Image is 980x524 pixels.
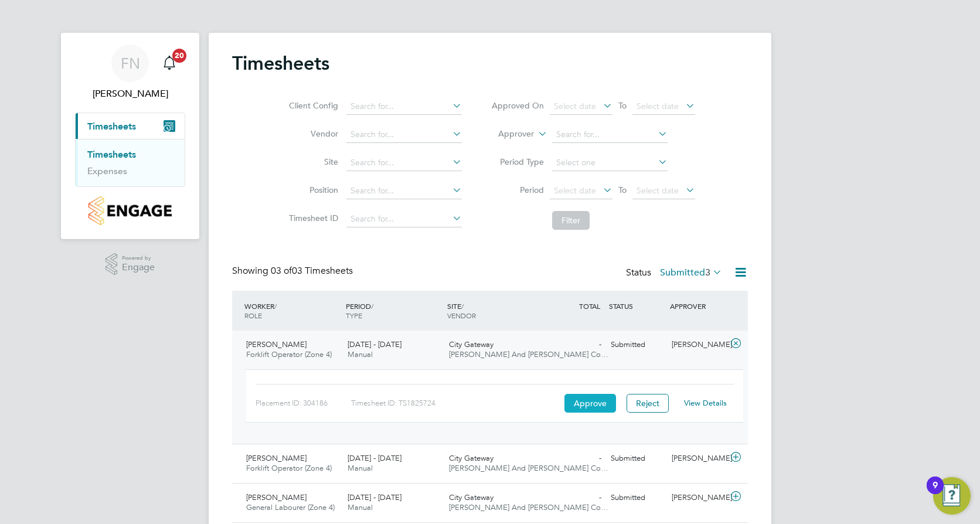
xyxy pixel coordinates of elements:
div: Timesheets [76,139,185,186]
div: [PERSON_NAME] [667,488,728,508]
div: [PERSON_NAME] [667,449,728,468]
span: [DATE] - [DATE] [348,453,401,463]
span: FN [121,56,140,71]
input: Select one [552,155,668,171]
label: Period Type [491,156,544,167]
span: TOTAL [579,301,600,311]
span: [DATE] - [DATE] [348,492,401,502]
a: Timesheets [87,149,136,160]
input: Search for... [346,183,462,199]
span: Manual [348,502,373,512]
input: Search for... [346,155,462,171]
label: Approved On [491,100,544,111]
label: Submitted [660,267,722,278]
span: [PERSON_NAME] And [PERSON_NAME] Co… [449,502,608,512]
label: Approver [481,128,534,140]
button: Approve [564,394,616,413]
div: WORKER [241,295,343,326]
span: [PERSON_NAME] [246,339,307,349]
span: Timesheets [87,121,136,132]
div: Placement ID: 304186 [256,394,351,413]
span: / [274,301,277,311]
div: Timesheet ID: TS1825724 [351,394,562,413]
div: APPROVER [667,295,728,317]
a: Powered byEngage [106,253,155,275]
span: Engage [122,263,155,273]
div: STATUS [606,295,667,317]
button: Timesheets [76,113,185,139]
span: [PERSON_NAME] And [PERSON_NAME] Co… [449,463,608,473]
span: General Labourer (Zone 4) [246,502,335,512]
div: Submitted [606,488,667,508]
div: Showing [232,265,355,277]
a: Expenses [87,165,127,176]
span: [DATE] - [DATE] [348,339,401,349]
label: Position [285,185,338,195]
span: Select date [554,101,596,111]
nav: Main navigation [61,33,199,239]
div: Submitted [606,335,667,355]
span: / [371,301,373,311]
span: [PERSON_NAME] And [PERSON_NAME] Co… [449,349,608,359]
span: 03 Timesheets [271,265,353,277]
span: TYPE [346,311,362,320]
span: City Gateway [449,339,494,349]
div: [PERSON_NAME] [667,335,728,355]
span: Select date [554,185,596,196]
div: PERIOD [343,295,444,326]
label: Vendor [285,128,338,139]
img: countryside-properties-logo-retina.png [89,196,171,225]
input: Search for... [346,211,462,227]
span: / [461,301,464,311]
span: VENDOR [447,311,476,320]
span: City Gateway [449,453,494,463]
span: Select date [637,101,679,111]
span: ROLE [244,311,262,320]
span: Forklift Operator (Zone 4) [246,349,332,359]
span: Forklift Operator (Zone 4) [246,463,332,473]
div: Submitted [606,449,667,468]
span: Frazer Newsome [75,87,185,101]
span: To [615,98,630,113]
input: Search for... [552,127,668,143]
a: Go to home page [75,196,185,225]
span: Powered by [122,253,155,263]
span: Manual [348,463,373,473]
button: Filter [552,211,590,230]
label: Client Config [285,100,338,111]
label: Period [491,185,544,195]
div: Status [626,265,724,281]
button: Open Resource Center, 9 new notifications [933,477,971,515]
button: Reject [627,394,669,413]
a: View Details [684,398,727,408]
a: 20 [158,45,181,82]
h2: Timesheets [232,52,329,75]
label: Timesheet ID [285,213,338,223]
span: 20 [172,49,186,63]
span: [PERSON_NAME] [246,492,307,502]
span: [PERSON_NAME] [246,453,307,463]
span: Select date [637,185,679,196]
div: SITE [444,295,546,326]
a: FN[PERSON_NAME] [75,45,185,101]
input: Search for... [346,127,462,143]
div: - [545,488,606,508]
label: Site [285,156,338,167]
div: - [545,335,606,355]
div: - [545,449,606,468]
span: 3 [705,267,710,278]
span: To [615,182,630,198]
span: Manual [348,349,373,359]
span: 03 of [271,265,292,277]
input: Search for... [346,98,462,115]
span: City Gateway [449,492,494,502]
div: 9 [933,485,938,501]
